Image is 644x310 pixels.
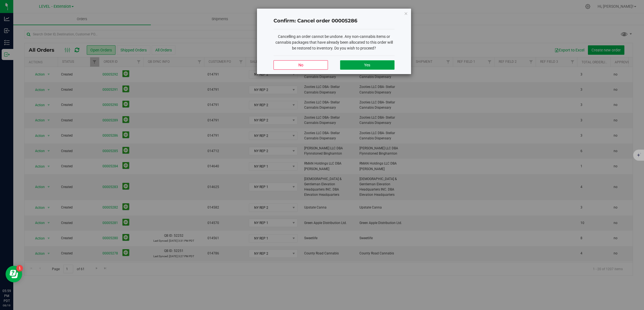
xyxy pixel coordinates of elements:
[404,10,408,17] button: Close modal
[364,63,370,67] span: Yes
[340,60,395,70] button: Yes
[16,265,23,272] iframe: Resource center unread badge
[275,34,393,50] span: Cancelling an order cannot be undone. Any non-cannabis items or cannabis packages that have alrea...
[274,60,328,70] button: No
[6,266,22,282] iframe: Resource center
[334,46,376,50] span: Do you wish to proceed?
[274,17,395,25] h4: Confirm: Cancel order 00005286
